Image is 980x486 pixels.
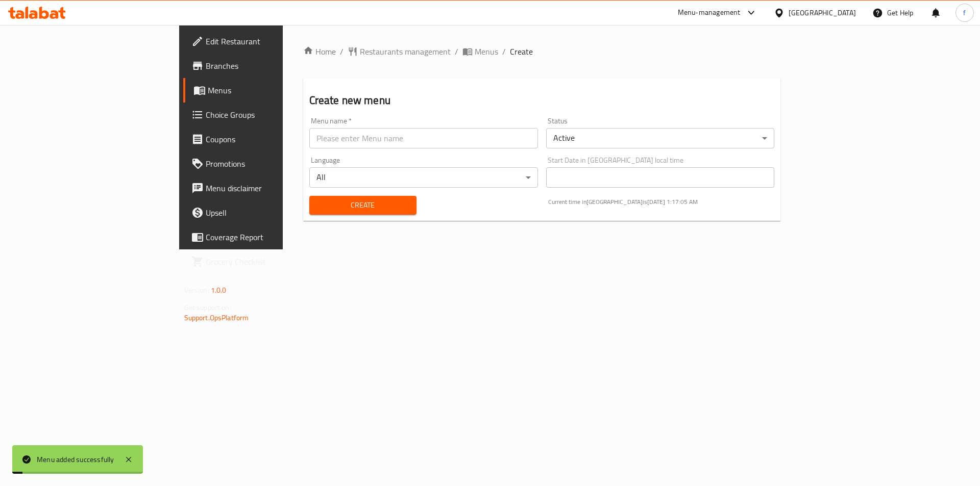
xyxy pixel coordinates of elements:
span: Coverage Report [206,231,335,243]
span: Edit Restaurant [206,35,335,47]
span: f [963,7,966,18]
li: / [502,45,506,58]
nav: breadcrumb [303,45,781,58]
span: Upsell [206,207,335,219]
a: Choice Groups [183,103,343,127]
span: Branches [206,60,335,72]
span: Menus [475,45,498,58]
input: Please enter Menu name [309,128,538,148]
span: Promotions [206,158,335,170]
span: Get support on: [184,301,231,314]
a: Coverage Report [183,225,343,249]
button: Create [309,196,416,215]
span: Menus [208,84,335,96]
span: 1.0.0 [211,284,227,297]
a: Grocery Checklist [183,249,343,274]
a: Restaurants management [348,45,451,58]
span: Restaurants management [360,45,451,58]
a: Menu disclaimer [183,176,343,200]
div: Menu added successfully [37,454,114,465]
a: Upsell [183,200,343,225]
span: Choice Groups [206,109,335,121]
a: Support.OpsPlatform [184,311,249,324]
div: [GEOGRAPHIC_DATA] [789,7,856,18]
a: Promotions [183,151,343,176]
li: / [455,45,458,58]
a: Menus [462,45,498,58]
span: Version: [184,284,209,297]
span: Grocery Checklist [206,255,335,268]
h2: Create new menu [309,93,775,108]
span: Menu disclaimer [206,182,335,194]
a: Edit Restaurant [183,29,343,54]
span: Coupons [206,133,335,145]
p: Current time in [GEOGRAPHIC_DATA] is [DATE] 1:17:05 AM [548,197,775,207]
span: Create [510,45,533,58]
div: Active [546,128,775,148]
a: Coupons [183,127,343,151]
a: Menus [183,78,343,103]
div: All [309,167,538,188]
a: Branches [183,54,343,78]
div: Menu-management [678,7,741,19]
span: Create [317,199,408,212]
